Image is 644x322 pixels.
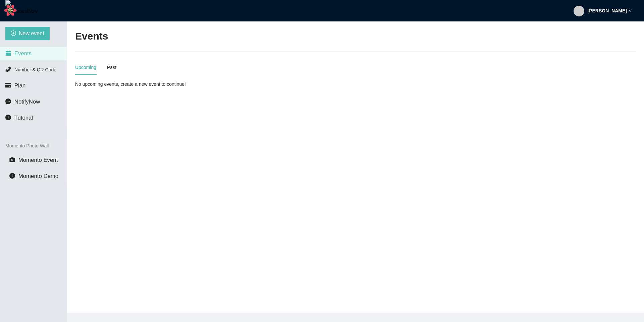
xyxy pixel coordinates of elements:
[107,64,116,71] div: Past
[14,67,56,72] span: Number & QR Code
[5,99,11,104] span: message
[5,50,11,56] span: calendar
[5,27,50,40] button: plus-circleNew event
[18,157,58,163] span: Momento Event
[14,82,26,89] span: Plan
[9,157,15,163] span: camera
[18,173,58,179] span: Momento Demo
[14,50,32,57] span: Events
[5,115,11,120] span: info-circle
[4,4,17,17] button: Open React Query Devtools
[5,66,11,72] span: phone
[14,115,33,121] span: Tutorial
[9,173,15,179] span: info-circle
[5,0,38,22] img: RequestNow
[19,29,44,38] span: New event
[629,9,632,12] span: down
[75,64,96,71] div: Upcoming
[5,82,11,88] span: credit-card
[14,99,40,105] span: NotifyNow
[75,80,259,88] div: No upcoming events, create a new event to continue!
[588,8,627,13] strong: [PERSON_NAME]
[11,30,16,37] span: plus-circle
[75,29,108,43] h2: Events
